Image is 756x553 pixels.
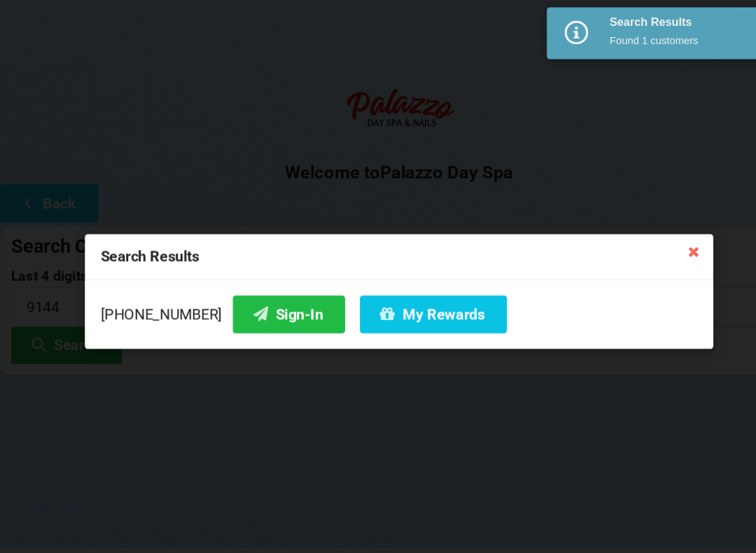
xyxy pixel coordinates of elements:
div: Search Results [577,14,721,28]
button: Sign-In [220,280,327,316]
div: [PHONE_NUMBER] [95,280,661,316]
div: Search Results [80,222,675,265]
div: Found 1 customers [577,31,721,45]
button: My Rewards [341,280,480,316]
